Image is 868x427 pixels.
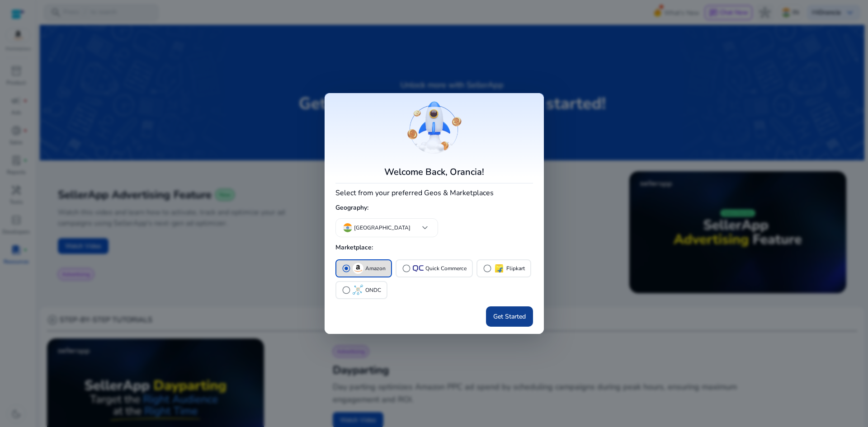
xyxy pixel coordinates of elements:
[354,224,410,232] p: [GEOGRAPHIC_DATA]
[425,264,467,273] p: Quick Commerce
[413,265,424,271] img: QC-logo.svg
[342,286,351,295] span: radio_button_unchecked
[486,306,533,327] button: Get Started
[483,264,492,273] span: radio_button_unchecked
[342,264,351,273] span: radio_button_checked
[353,285,363,296] img: ondc-sm.webp
[335,201,533,216] h5: Geography:
[494,263,505,274] img: flipkart.svg
[353,263,363,274] img: amazon.svg
[335,240,533,255] h5: Marketplace:
[506,264,525,273] p: Flipkart
[365,264,386,273] p: Amazon
[402,264,411,273] span: radio_button_unchecked
[343,223,352,232] img: in.svg
[420,222,430,233] span: keyboard_arrow_down
[493,312,526,321] span: Get Started
[365,286,381,295] p: ONDC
